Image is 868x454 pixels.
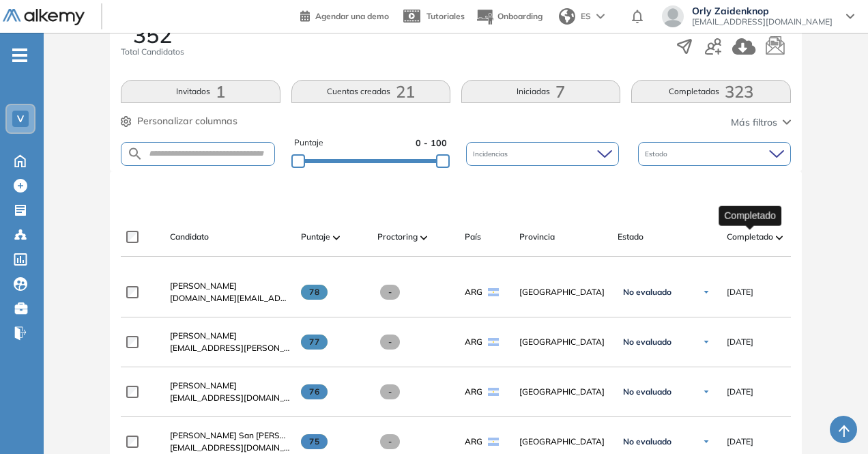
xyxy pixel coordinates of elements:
span: No evaluado [623,436,671,447]
span: Provincia [519,231,555,243]
span: [GEOGRAPHIC_DATA] [519,286,607,298]
button: Iniciadas7 [461,80,620,103]
span: Tutoriales [426,11,465,21]
button: Completadas323 [631,80,790,103]
button: Cuentas creadas21 [291,80,450,103]
span: [DATE] [727,436,753,448]
img: ARG [488,438,499,446]
a: Agendar una demo [300,7,389,23]
img: world [559,8,575,25]
span: [PERSON_NAME] [170,281,237,291]
i: - [12,54,27,57]
span: No evaluado [623,337,671,347]
span: [DOMAIN_NAME][EMAIL_ADDRESS][DOMAIN_NAME] [170,292,290,304]
span: Personalizar columnas [137,114,237,128]
span: Proctoring [377,231,418,243]
span: Orly Zaidenknop [692,5,833,16]
span: Estado [618,231,643,243]
span: ARG [465,286,482,298]
span: ES [581,10,591,23]
img: Ícono de flecha [702,288,710,296]
img: Ícono de flecha [702,338,710,346]
span: [DATE] [727,386,753,398]
a: [PERSON_NAME] San [PERSON_NAME] [170,429,290,442]
span: - [380,384,400,399]
span: 78 [301,285,328,300]
span: [PERSON_NAME] [170,330,237,341]
img: ARG [488,388,499,396]
img: Ícono de flecha [702,438,710,446]
span: Candidato [170,231,209,243]
span: Incidencias [473,149,510,159]
img: arrow [596,14,605,19]
img: Logo [3,9,85,26]
span: Onboarding [497,11,542,21]
a: [PERSON_NAME] [170,330,290,342]
span: Completado [727,231,773,243]
a: [PERSON_NAME] [170,280,290,292]
span: - [380,335,400,350]
span: [GEOGRAPHIC_DATA] [519,386,607,398]
span: No evaluado [623,287,671,298]
span: Estado [645,149,670,159]
span: - [380,434,400,449]
span: [EMAIL_ADDRESS][DOMAIN_NAME] [170,442,290,454]
span: [GEOGRAPHIC_DATA] [519,336,607,348]
img: [missing "en.ARROW_ALT" translation] [776,236,783,240]
div: Incidencias [466,142,619,166]
span: 76 [301,384,328,399]
img: ARG [488,338,499,346]
span: - [380,285,400,300]
span: 0 - 100 [416,137,447,150]
span: [DATE] [727,336,753,348]
span: No evaluado [623,386,671,397]
span: Más filtros [731,115,777,130]
div: Completado [719,205,781,225]
span: [EMAIL_ADDRESS][PERSON_NAME][DOMAIN_NAME] [170,342,290,354]
img: SEARCH_ALT [127,145,143,162]
button: Invitados1 [121,80,280,103]
button: Personalizar columnas [121,114,237,128]
img: [missing "en.ARROW_ALT" translation] [333,236,340,240]
span: 75 [301,434,328,449]
span: Agendar una demo [315,11,389,21]
span: 352 [133,24,172,46]
img: Ícono de flecha [702,388,710,396]
span: V [17,113,24,124]
span: ARG [465,386,482,398]
span: Puntaje [294,137,323,150]
div: Estado [638,142,791,166]
button: Más filtros [731,115,791,130]
img: [missing "en.ARROW_ALT" translation] [420,236,427,240]
button: Onboarding [476,2,542,31]
span: País [465,231,481,243]
span: Total Candidatos [121,46,184,58]
span: 77 [301,335,328,350]
span: [PERSON_NAME] [170,380,237,391]
span: [GEOGRAPHIC_DATA] [519,436,607,448]
span: [EMAIL_ADDRESS][DOMAIN_NAME] [692,16,833,27]
span: ARG [465,436,482,448]
span: [PERSON_NAME] San [PERSON_NAME] [170,430,323,440]
span: Puntaje [301,231,330,243]
img: ARG [488,288,499,296]
span: ARG [465,336,482,348]
span: [EMAIL_ADDRESS][DOMAIN_NAME] [170,392,290,404]
span: [DATE] [727,286,753,298]
a: [PERSON_NAME] [170,380,290,392]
